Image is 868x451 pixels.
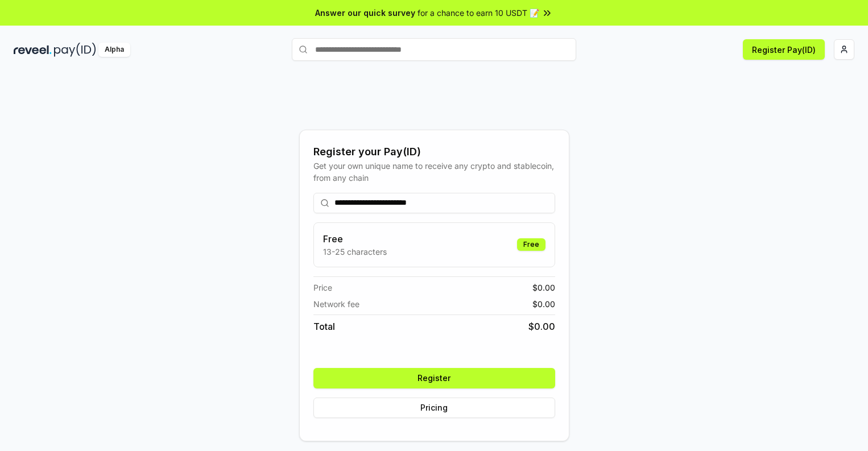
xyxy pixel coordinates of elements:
[98,43,130,57] div: Alpha
[313,144,555,160] div: Register your Pay(ID)
[313,282,332,293] span: Price
[313,298,359,310] span: Network fee
[323,246,387,258] p: 13-25 characters
[313,320,335,333] span: Total
[517,238,545,251] div: Free
[313,160,555,184] div: Get your own unique name to receive any crypto and stablecoin, from any chain
[323,232,387,246] h3: Free
[743,39,825,60] button: Register Pay(ID)
[532,298,555,310] span: $ 0.00
[418,7,539,19] span: for a chance to earn 10 USDT 📝
[315,7,415,19] span: Answer our quick survey
[532,282,555,293] span: $ 0.00
[54,43,96,57] img: pay_id
[528,320,555,333] span: $ 0.00
[313,398,555,418] button: Pricing
[14,43,52,57] img: reveel_dark
[313,368,555,388] button: Register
